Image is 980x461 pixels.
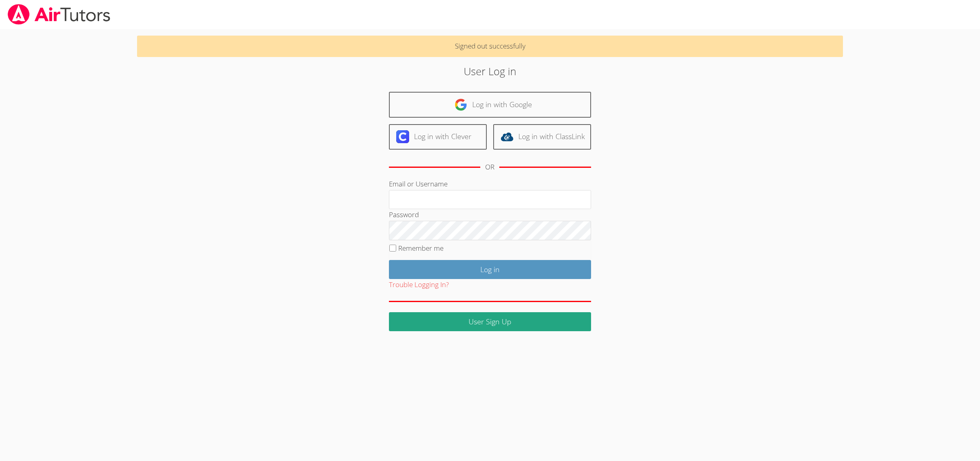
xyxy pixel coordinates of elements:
[485,161,494,173] div: OR
[493,124,591,150] a: Log in with ClassLink
[389,124,487,150] a: Log in with Clever
[501,130,513,143] img: classlink-logo-d6bb404cc1216ec64c9a2012d9dc4662098be43eaf13dc465df04b49fa7ab582.svg
[137,36,843,57] p: Signed out successfully
[389,179,448,188] label: Email or Username
[389,312,591,331] a: User Sign Up
[398,243,444,253] label: Remember me
[226,63,755,79] h2: User Log in
[454,98,467,111] img: google-logo-50288ca7cdecda66e5e0955fdab243c47b7ad437acaf1139b6f446037453330a.svg
[7,4,111,25] img: airtutors_banner-c4298cdbf04f3fff15de1276eac7730deb9818008684d7c2e4769d2f7ddbe033.png
[396,130,409,143] img: clever-logo-6eab21bc6e7a338710f1a6ff85c0baf02591cd810cc4098c63d3a4b26e2feb20.svg
[389,279,449,291] button: Trouble Logging In?
[389,260,591,279] input: Log in
[389,210,419,219] label: Password
[389,92,591,117] a: Log in with Google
